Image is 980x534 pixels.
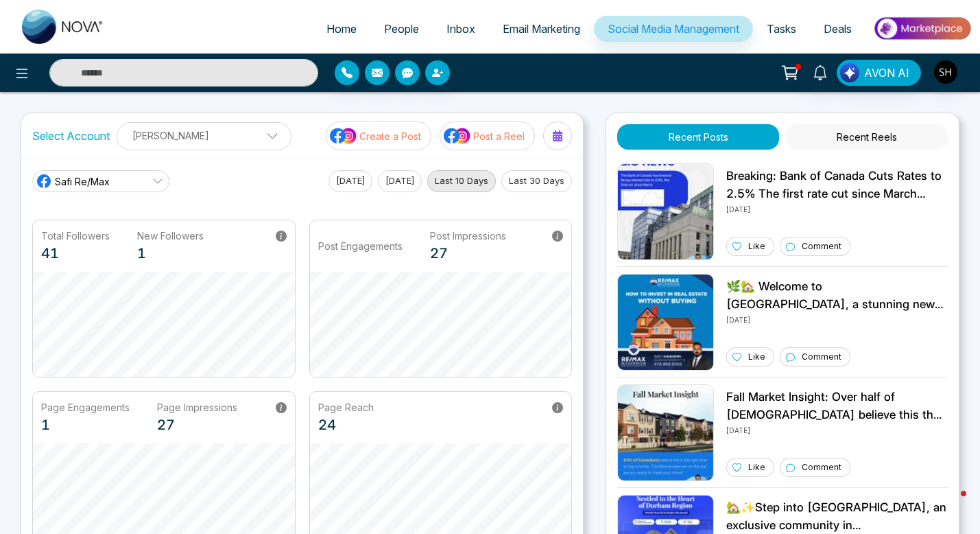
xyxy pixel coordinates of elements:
label: Select Account [32,128,110,144]
p: Page Impressions [157,400,237,415]
img: social-media-icon [444,127,471,145]
a: Email Marketing [489,16,594,42]
span: Email Marketing [503,22,580,36]
p: Comment [802,461,841,474]
img: Market-place.gif [872,13,972,44]
p: [PERSON_NAME] [126,124,283,147]
iframe: Intercom live chat [933,487,966,520]
p: Like [748,351,765,363]
span: AVON AI [864,65,909,81]
p: Post Impressions [430,229,506,243]
button: Recent Posts [617,124,779,150]
p: 🌿🏡 Welcome to [GEOGRAPHIC_DATA], a stunning new community of Freehold Townhomes in [GEOGRAPHIC_DA... [726,278,948,313]
p: 41 [41,243,110,264]
span: Deals [824,22,852,36]
p: 27 [430,243,506,264]
button: Recent Reels [786,124,948,150]
button: AVON AI [837,60,921,86]
a: Social Media Management [594,16,753,42]
a: Tasks [753,16,810,42]
a: People [370,16,433,42]
p: Page Engagements [41,400,130,415]
p: [DATE] [726,202,948,215]
button: social-media-iconPost a Reel [440,121,535,150]
p: [DATE] [726,423,948,436]
p: 🏡✨Step into [GEOGRAPHIC_DATA], an exclusive community in [GEOGRAPHIC_DATA], featuring stunning 32... [726,499,948,534]
p: Comment [802,351,841,363]
img: User Avatar [934,60,957,84]
span: Social Media Management [608,22,739,36]
a: Deals [810,16,865,42]
button: Last 30 Days [501,170,572,192]
span: People [384,22,419,36]
span: Safi Re/Max [55,174,110,189]
a: Inbox [433,16,489,42]
p: 1 [41,415,130,435]
img: Unable to load img. [617,163,714,260]
button: [DATE] [378,170,422,192]
p: Page Reach [318,400,374,415]
button: social-media-iconCreate a Post [326,121,431,150]
button: Last 10 Days [427,170,496,192]
img: Lead Flow [840,63,859,82]
p: Like [748,461,765,474]
p: Breaking: Bank of Canada Cuts Rates to 2.5% The first rate cut since March signals a shift as inf... [726,167,948,202]
p: Fall Market Insight: Over half of [DEMOGRAPHIC_DATA] believe this the right time to buy a home. 📈... [726,388,948,423]
span: Home [326,22,357,36]
img: Nova CRM Logo [22,10,104,44]
p: 1 [137,243,204,264]
p: Post Engagements [318,239,403,253]
button: [DATE] [328,170,372,192]
p: 24 [318,415,374,435]
p: Create a Post [359,129,421,143]
p: 27 [157,415,237,435]
p: Comment [802,240,841,253]
img: Unable to load img. [617,384,714,481]
p: Like [748,240,765,253]
span: Inbox [446,22,475,36]
a: Home [313,16,370,42]
img: social-media-icon [330,127,357,145]
p: Post a Reel [473,129,525,143]
span: Tasks [767,22,796,36]
img: Unable to load img. [617,274,714,371]
p: Total Followers [41,229,110,243]
p: New Followers [137,229,204,243]
p: [DATE] [726,313,948,325]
